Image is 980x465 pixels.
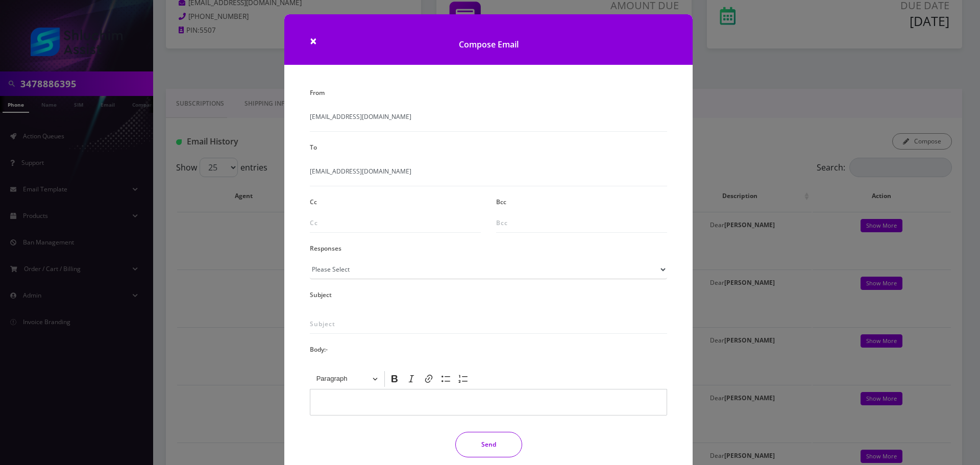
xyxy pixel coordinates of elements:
button: Paragraph, Heading [312,371,382,387]
input: Subject [310,314,667,334]
span: Paragraph [316,373,370,385]
span: [EMAIL_ADDRESS][DOMAIN_NAME] [310,167,667,186]
label: Cc [310,194,317,209]
span: [EMAIL_ADDRESS][DOMAIN_NAME] [310,112,667,132]
label: Subject [310,287,332,302]
input: Cc [310,213,481,233]
button: Send [455,432,522,457]
div: Editor toolbar [310,369,667,388]
input: Bcc [496,213,667,233]
label: To [310,140,317,155]
label: Responses [310,241,341,256]
label: From [310,85,325,100]
label: Body:- [310,342,328,357]
h1: Compose Email [284,14,693,65]
span: × [310,32,317,49]
label: Bcc [496,194,506,209]
button: Close [310,35,317,47]
div: Editor editing area: main. Press Alt+0 for help. [310,389,667,416]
